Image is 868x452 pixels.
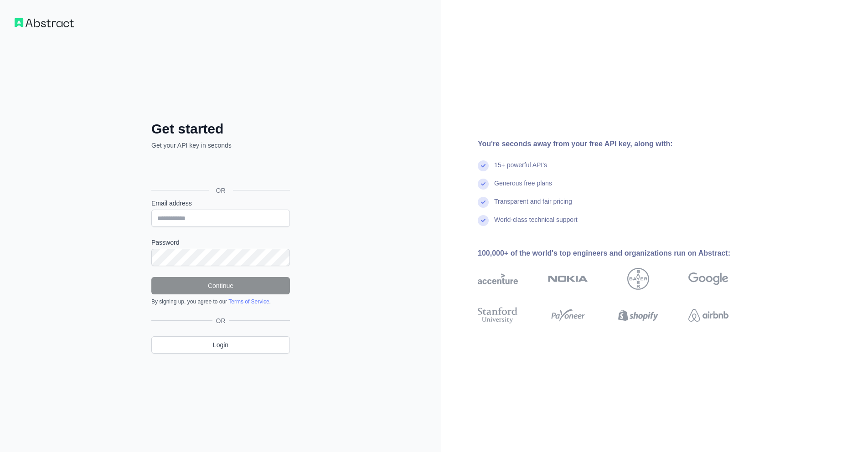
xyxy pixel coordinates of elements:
div: Transparent and fair pricing [494,197,572,215]
img: Workflow [15,18,74,27]
img: accenture [478,268,518,290]
span: OR [212,316,229,325]
p: Get your API key in seconds [151,141,290,150]
img: payoneer [548,305,588,325]
div: World-class technical support [494,215,578,233]
img: airbnb [688,305,728,325]
img: check mark [478,160,489,171]
iframe: Google ile Oturum Açma Düğmesi [147,160,293,180]
div: 100,000+ of the world's top engineers and organizations run on Abstract: [478,248,758,259]
button: Continue [151,277,290,294]
h2: Get started [151,121,290,137]
a: Login [151,336,290,354]
img: check mark [478,215,489,226]
label: Email address [151,199,290,208]
img: nokia [548,268,588,290]
a: Terms of Service [228,298,269,305]
label: Password [151,238,290,247]
img: stanford university [478,305,518,325]
img: shopify [618,305,658,325]
div: 15+ powerful API's [494,160,547,179]
span: OR [209,186,233,195]
img: bayer [627,268,649,290]
img: check mark [478,197,489,208]
div: You're seconds away from your free API key, along with: [478,139,758,149]
img: check mark [478,179,489,190]
div: Generous free plans [494,179,552,197]
img: google [688,268,728,290]
div: By signing up, you agree to our . [151,298,290,305]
